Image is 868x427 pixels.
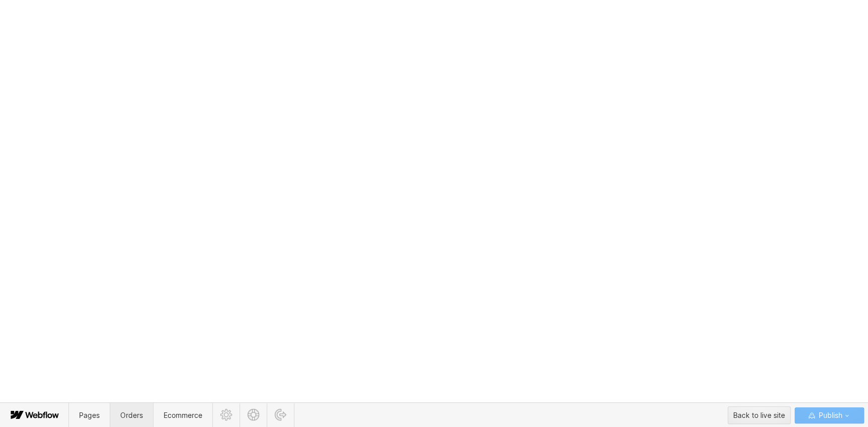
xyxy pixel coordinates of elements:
[816,408,842,423] span: Publish
[795,407,864,423] button: Publish
[164,411,202,419] span: Ecommerce
[728,406,791,424] button: Back to live site
[79,411,100,419] span: Pages
[733,408,785,423] div: Back to live site
[120,411,143,419] span: Orders
[4,24,31,34] span: Text us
